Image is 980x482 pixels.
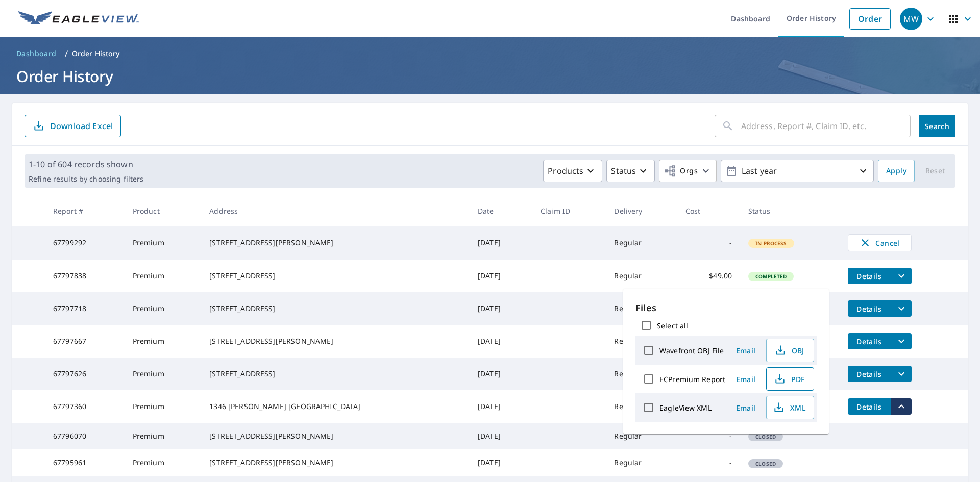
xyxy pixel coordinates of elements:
p: Files [635,301,817,315]
nav: breadcrumb [12,45,968,62]
span: Email [733,374,758,384]
td: - [677,423,740,449]
td: Premium [125,226,202,260]
td: 67799292 [45,226,125,260]
p: Products [548,165,583,177]
td: Premium [125,390,202,423]
button: filesDropdownBtn-67797626 [891,366,912,382]
td: Regular [606,325,677,358]
div: [STREET_ADDRESS] [209,271,461,281]
td: [DATE] [470,358,532,390]
th: Report # [45,196,125,226]
button: Email [729,400,762,416]
div: [STREET_ADDRESS][PERSON_NAME] [209,336,461,346]
span: OBJ [773,344,805,357]
td: $49.00 [677,260,740,292]
td: Premium [125,358,202,390]
button: PDF [766,367,814,391]
label: Select all [657,321,688,331]
div: [STREET_ADDRESS][PERSON_NAME] [209,238,461,248]
p: Last year [738,162,857,180]
button: Email [729,371,762,387]
td: - [677,226,740,260]
td: Premium [125,449,202,476]
button: detailsBtn-67797838 [848,268,891,284]
button: Search [919,115,955,137]
span: Cancel [859,237,901,249]
p: Download Excel [50,120,113,132]
div: MW [900,8,922,30]
label: Wavefront OBJ File [659,346,724,356]
span: Closed [749,460,782,467]
span: Details [854,402,885,412]
div: 1346 [PERSON_NAME] [GEOGRAPHIC_DATA] [209,401,461,412]
label: EagleView XML [659,403,712,413]
td: Regular [606,423,677,449]
button: detailsBtn-67797667 [848,333,891,349]
p: Order History [72,48,120,59]
td: [DATE] [470,292,532,325]
div: [STREET_ADDRESS][PERSON_NAME] [209,458,461,468]
td: Regular [606,226,677,260]
button: Download Excel [24,115,121,137]
span: Details [854,304,885,314]
th: Claim ID [532,196,606,226]
a: Dashboard [12,45,61,62]
label: ECPremium Report [659,374,725,384]
td: 67797838 [45,260,125,292]
button: OBJ [766,339,814,362]
td: 67797667 [45,325,125,358]
td: 67796070 [45,423,125,449]
span: Email [733,403,758,413]
div: [STREET_ADDRESS] [209,303,461,314]
th: Address [201,196,470,226]
h1: Order History [12,66,968,87]
td: Regular [606,292,677,325]
span: Orgs [664,165,698,177]
button: Orgs [659,160,717,182]
button: XML [766,396,814,419]
p: Refine results by choosing filters [29,174,143,184]
div: [STREET_ADDRESS][PERSON_NAME] [209,431,461,441]
span: Details [854,369,885,379]
button: Status [606,160,655,182]
button: Last year [721,160,874,182]
button: detailsBtn-67797626 [848,366,891,382]
th: Date [470,196,532,226]
span: Search [927,121,947,131]
td: - [677,449,740,476]
td: Regular [606,358,677,390]
p: Status [611,165,636,177]
td: Premium [125,260,202,292]
td: [DATE] [470,390,532,423]
span: XML [773,401,805,414]
button: Apply [878,160,915,182]
span: Closed [749,433,782,440]
button: filesDropdownBtn-67797838 [891,268,912,284]
td: 67795961 [45,449,125,476]
button: detailsBtn-67797718 [848,300,891,317]
th: Cost [677,196,740,226]
td: [DATE] [470,423,532,449]
button: Products [543,160,602,182]
span: Completed [749,273,793,280]
span: In Process [749,240,793,247]
span: Dashboard [16,48,57,59]
td: [DATE] [470,260,532,292]
th: Status [740,196,840,226]
td: Premium [125,292,202,325]
td: 67797360 [45,390,125,423]
td: Regular [606,260,677,292]
td: Regular [606,449,677,476]
th: Product [125,196,202,226]
li: / [65,47,68,60]
td: 67797626 [45,358,125,390]
th: Delivery [606,196,677,226]
a: Order [849,8,891,30]
span: Details [854,337,885,346]
button: Cancel [848,234,912,251]
td: Premium [125,325,202,358]
td: Premium [125,423,202,449]
button: detailsBtn-67797360 [848,398,891,415]
span: Details [854,271,885,281]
